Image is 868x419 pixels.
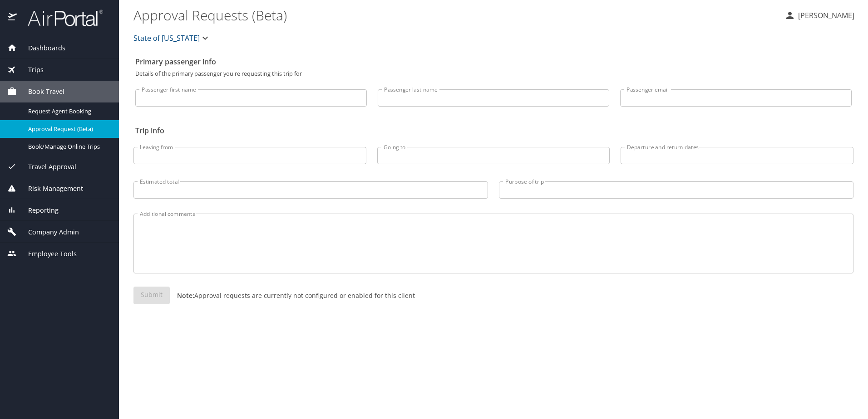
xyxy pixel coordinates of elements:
span: State of [US_STATE] [133,32,200,44]
span: Company Admin [17,227,79,237]
h1: Approval Requests (Beta) [133,1,777,29]
button: State of [US_STATE] [130,29,214,47]
h2: Primary passenger info [135,54,852,69]
strong: Note: [177,291,194,300]
p: [PERSON_NAME] [795,10,854,21]
img: icon-airportal.png [8,9,18,27]
span: Request Agent Booking [28,107,108,116]
span: Approval Request (Beta) [28,125,108,133]
span: Trips [17,65,44,75]
span: Reporting [17,205,59,215]
p: Details of the primary passenger you're requesting this trip for [135,71,852,77]
h2: Trip info [135,123,852,138]
span: Travel Approval [17,162,76,172]
button: [PERSON_NAME] [781,7,858,24]
span: Book Travel [17,87,64,97]
span: Dashboards [17,43,65,53]
span: Book/Manage Online Trips [28,142,108,151]
p: Approval requests are currently not configured or enabled for this client [170,291,415,300]
span: Risk Management [17,184,83,194]
img: airportal-logo.png [18,9,103,27]
span: Employee Tools [17,249,77,259]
